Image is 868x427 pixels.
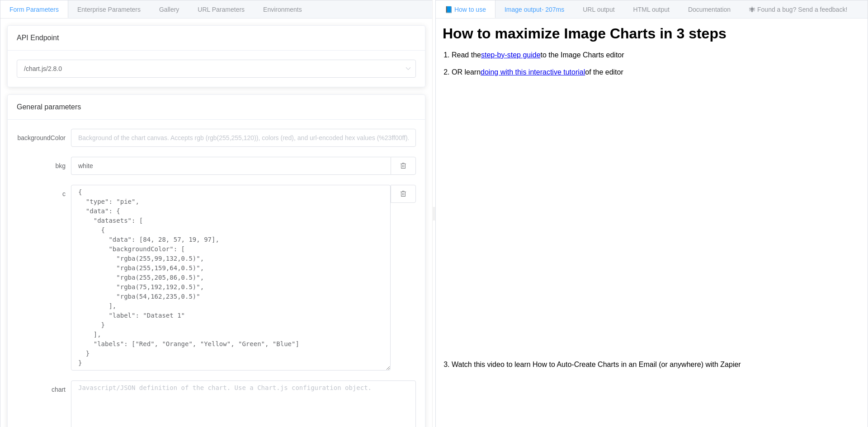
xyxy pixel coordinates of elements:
span: Image output [505,6,564,13]
input: Select [17,60,416,78]
span: General parameters [17,103,81,111]
a: doing with this interactive tutorial [481,68,585,76]
label: c [17,185,71,203]
span: API Endpoint [17,34,59,42]
li: Watch this video to learn How to Auto-Create Charts in an Email (or anywhere) with Zapier [452,356,861,373]
li: Read the to the Image Charts editor [452,47,861,64]
span: 📘 How to use [445,6,486,13]
li: OR learn of the editor [452,64,861,81]
span: URL output [583,6,614,13]
label: chart [17,380,71,399]
span: Form Parameters [9,6,59,13]
span: HTML output [633,6,670,13]
span: Gallery [159,6,179,13]
label: backgroundColor [17,129,71,147]
span: - 207ms [542,6,565,13]
h1: How to maximize Image Charts in 3 steps [443,25,861,42]
label: bkg [17,157,71,175]
span: 🕷 Found a bug? Send a feedback! [749,6,847,13]
input: Background of the chart canvas. Accepts rgb (rgb(255,255,120)), colors (red), and url-encoded hex... [71,129,416,147]
span: Enterprise Parameters [77,6,141,13]
input: Background of the chart canvas. Accepts rgb (rgb(255,255,120)), colors (red), and url-encoded hex... [71,157,391,175]
span: URL Parameters [198,6,245,13]
span: Environments [263,6,302,13]
span: Documentation [688,6,731,13]
a: step-by-step guide [481,51,541,59]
